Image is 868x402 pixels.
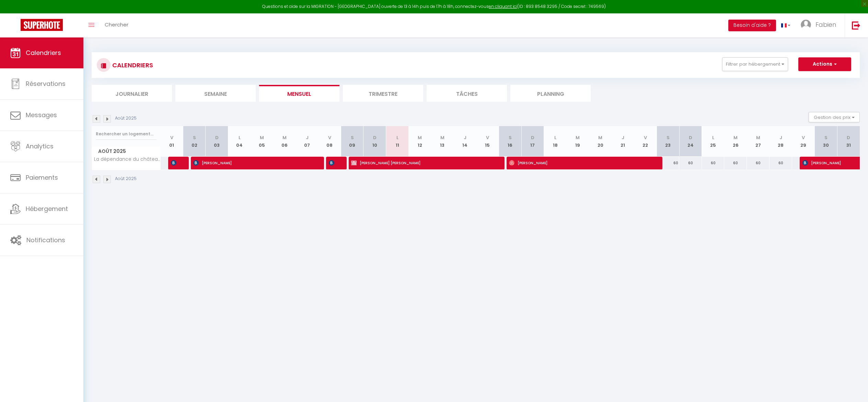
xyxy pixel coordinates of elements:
abbr: D [373,134,377,141]
li: Mensuel [259,85,339,102]
p: Août 2025 [115,115,137,122]
span: Hébergement [26,204,68,213]
abbr: V [328,134,331,141]
abbr: S [351,134,354,141]
div: 60 [702,157,725,169]
span: Calendriers [26,48,61,57]
abbr: L [396,134,398,141]
abbr: J [306,134,309,141]
th: 27 [747,126,769,157]
th: 16 [499,126,521,157]
th: 18 [544,126,567,157]
button: Filtrer par hébergement [722,57,788,71]
abbr: D [689,134,692,141]
span: [PERSON_NAME] [193,156,314,169]
th: 31 [837,126,860,157]
div: 60 [724,157,747,169]
span: [PERSON_NAME] [PERSON_NAME] [351,156,495,169]
th: 06 [273,126,296,157]
input: Rechercher un logement... [96,128,157,140]
th: 17 [521,126,544,157]
span: La dépendance du château de [GEOGRAPHIC_DATA]. [93,157,162,162]
p: Août 2025 [115,176,137,182]
th: 02 [183,126,206,157]
th: 03 [206,126,228,157]
abbr: D [847,134,850,141]
a: ... Fabien [796,13,845,37]
th: 13 [431,126,454,157]
th: 08 [319,126,341,157]
abbr: S [824,134,828,141]
th: 24 [679,126,702,157]
th: 21 [612,126,634,157]
button: Gestion des prix [809,112,860,122]
div: 60 [657,157,679,169]
a: en cliquant ici [489,3,517,9]
th: 26 [724,126,747,157]
abbr: M [440,134,444,141]
th: 30 [814,126,837,157]
abbr: L [554,134,556,141]
abbr: M [756,134,760,141]
abbr: D [531,134,534,141]
th: 20 [589,126,612,157]
abbr: S [667,134,670,141]
abbr: J [622,134,624,141]
abbr: V [644,134,647,141]
h3: CALENDRIERS [111,57,153,73]
th: 07 [296,126,319,157]
abbr: V [170,134,173,141]
span: [PERSON_NAME] [509,156,652,169]
li: Tâches [427,85,507,102]
th: 09 [341,126,363,157]
img: Super Booking [21,19,63,31]
span: [PERSON_NAME] [802,156,850,169]
span: Paiements [26,173,58,182]
th: 04 [228,126,251,157]
img: logout [852,21,860,30]
a: Chercher [100,13,134,37]
button: Actions [798,57,851,71]
button: Besoin d'aide ? [728,20,776,31]
img: ... [801,20,811,30]
th: 29 [792,126,815,157]
span: Chercher [105,21,128,28]
span: Analytics [26,142,54,150]
li: Planning [510,85,591,102]
th: 11 [386,126,409,157]
th: 19 [566,126,589,157]
th: 10 [363,126,386,157]
span: Notifications [26,236,65,244]
abbr: M [260,134,264,141]
abbr: J [464,134,466,141]
abbr: M [598,134,602,141]
div: 60 [747,157,769,169]
abbr: L [239,134,241,141]
span: Réservations [26,79,66,88]
th: 01 [161,126,183,157]
span: Messages [26,111,57,119]
div: 60 [769,157,792,169]
th: 25 [702,126,725,157]
div: 60 [679,157,702,169]
abbr: V [486,134,489,141]
li: Semaine [175,85,256,102]
th: 12 [408,126,431,157]
abbr: M [576,134,580,141]
th: 05 [251,126,273,157]
abbr: M [733,134,738,141]
abbr: S [509,134,512,141]
abbr: S [193,134,196,141]
th: 23 [657,126,679,157]
span: [PERSON_NAME] [171,156,178,169]
abbr: L [712,134,714,141]
li: Journalier [92,85,172,102]
abbr: M [418,134,422,141]
abbr: J [779,134,782,141]
span: Fabien [815,20,836,29]
th: 15 [476,126,499,157]
li: Trimestre [343,85,423,102]
abbr: M [282,134,287,141]
span: Août 2025 [92,146,160,156]
span: [PERSON_NAME] [329,156,336,169]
